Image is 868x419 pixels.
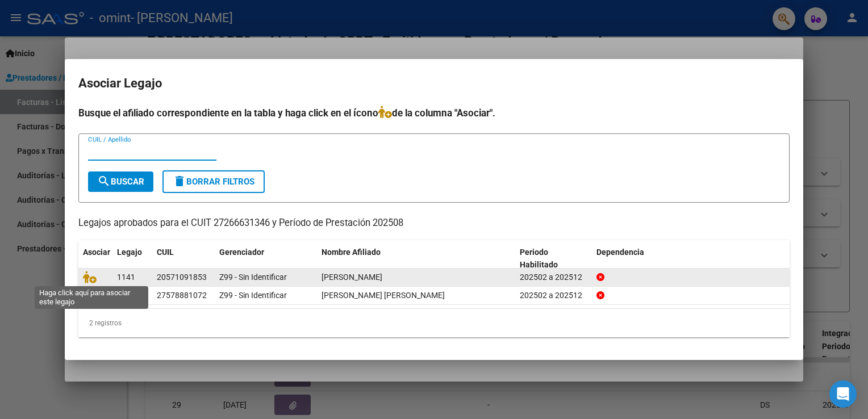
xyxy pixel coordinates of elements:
[596,248,644,257] span: Dependencia
[157,289,207,302] div: 27578881072
[97,174,111,188] mat-icon: search
[173,174,186,188] mat-icon: delete
[515,240,592,278] datatable-header-cell: Periodo Habilitado
[322,248,381,257] span: Nombre Afiliado
[322,291,445,300] span: CASANOVA LLANOS EMMA SOFIA
[520,248,558,270] span: Periodo Habilitado
[157,248,174,257] span: CUIL
[219,248,264,257] span: Gerenciador
[88,171,153,192] button: Buscar
[78,73,790,94] h2: Asociar Legajo
[829,380,857,408] div: Open Intercom Messenger
[520,289,587,302] div: 202502 a 202512
[219,273,287,282] span: Z99 - Sin Identificar
[117,291,131,300] span: 187
[117,248,142,257] span: Legajo
[83,248,110,257] span: Asociar
[117,273,135,282] span: 1141
[78,309,790,337] div: 2 registros
[173,177,254,187] span: Borrar Filtros
[152,240,215,278] datatable-header-cell: CUIL
[78,106,790,120] h4: Busque el afiliado correspondiente en la tabla y haga click en el ícono de la columna "Asociar".
[78,216,790,231] p: Legajos aprobados para el CUIT 27266631346 y Período de Prestación 202508
[520,271,587,284] div: 202502 a 202512
[592,240,790,278] datatable-header-cell: Dependencia
[112,240,152,278] datatable-header-cell: Legajo
[219,291,287,300] span: Z99 - Sin Identificar
[157,271,207,284] div: 20571091853
[78,240,112,278] datatable-header-cell: Asociar
[322,273,382,282] span: CHAZARRETA GRAHAM LIAM
[215,240,317,278] datatable-header-cell: Gerenciador
[317,240,515,278] datatable-header-cell: Nombre Afiliado
[97,177,144,187] span: Buscar
[162,170,265,193] button: Borrar Filtros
